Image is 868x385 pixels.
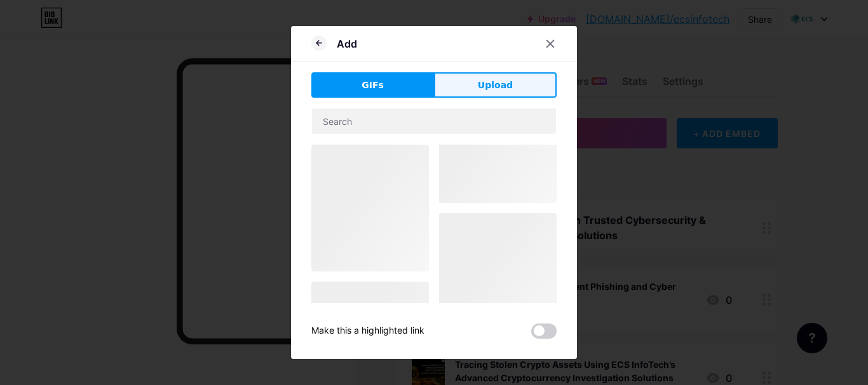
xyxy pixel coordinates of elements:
button: GIFs [311,72,434,98]
input: Search [312,108,556,134]
div: Make this a highlighted link [311,323,424,339]
div: Add [337,36,357,51]
button: Upload [434,72,557,98]
span: Upload [478,79,513,92]
span: GIFs [362,79,384,92]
